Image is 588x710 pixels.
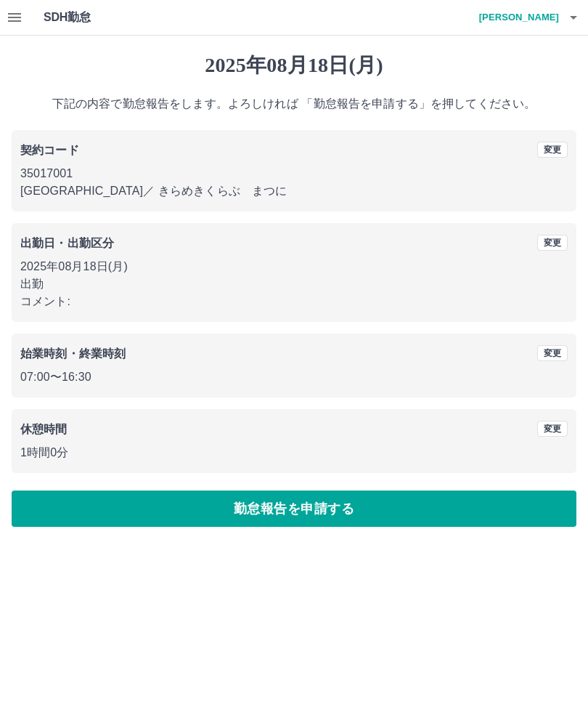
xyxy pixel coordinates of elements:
b: 契約コード [20,144,79,156]
b: 出勤日・出勤区分 [20,237,114,249]
p: [GEOGRAPHIC_DATA] ／ きらめきくらぶ まつに [20,182,568,200]
p: コメント: [20,293,568,310]
b: 休憩時間 [20,423,68,435]
p: 下記の内容で勤怠報告をします。よろしければ 「勤怠報告を申請する」を押してください。 [12,95,576,113]
p: 1時間0分 [20,444,568,461]
button: 変更 [537,142,568,158]
button: 変更 [537,345,568,361]
p: 07:00 〜 16:30 [20,368,568,386]
p: 35017001 [20,165,568,182]
button: 変更 [537,235,568,251]
button: 変更 [537,421,568,437]
b: 始業時刻・終業時刻 [20,347,126,360]
h1: 2025年08月18日(月) [12,53,576,78]
p: 出勤 [20,275,568,293]
button: 勤怠報告を申請する [12,491,576,527]
p: 2025年08月18日(月) [20,258,568,275]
